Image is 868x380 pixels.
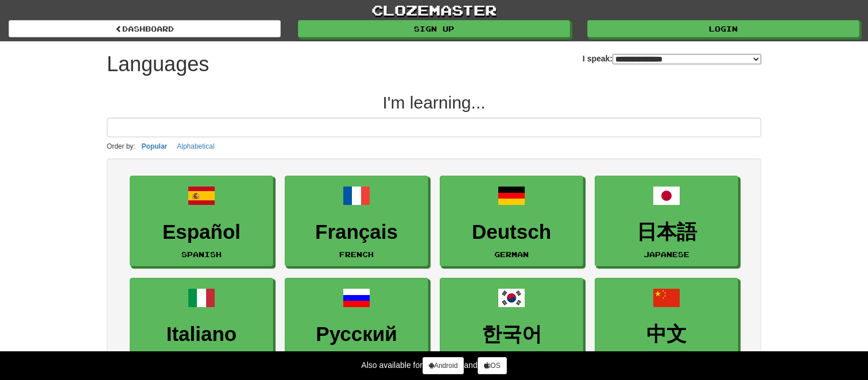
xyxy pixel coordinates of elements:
[601,323,732,346] h3: 中文
[298,20,570,37] a: Sign up
[291,323,422,346] h3: Русский
[587,20,859,37] a: Login
[107,142,135,150] small: Order by:
[130,176,273,267] a: EspañolSpanish
[136,221,267,243] h3: Español
[136,323,267,346] h3: Italiano
[494,250,529,258] small: German
[446,221,577,243] h3: Deutsch
[644,250,689,258] small: Japanese
[595,278,738,369] a: 中文Mandarin Chinese
[478,357,507,374] a: iOS
[423,357,464,374] a: Android
[173,140,218,153] button: Alphabetical
[291,221,422,243] h3: Français
[440,278,583,369] a: 한국어[DEMOGRAPHIC_DATA]
[107,53,209,76] h1: Languages
[285,176,428,267] a: FrançaisFrench
[9,20,281,37] a: dashboard
[613,54,761,64] select: I speak:
[440,176,583,267] a: DeutschGerman
[130,278,273,369] a: ItalianoItalian
[446,323,577,346] h3: 한국어
[601,221,732,243] h3: 日本語
[138,140,171,153] button: Popular
[339,250,374,258] small: French
[107,93,761,112] h2: I'm learning...
[181,250,222,258] small: Spanish
[595,176,738,267] a: 日本語Japanese
[583,53,761,64] label: I speak:
[285,278,428,369] a: РусскийRussian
